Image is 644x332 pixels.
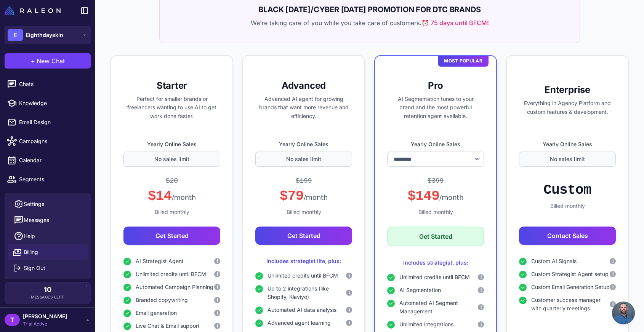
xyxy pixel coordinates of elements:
span: AI Segmentation [399,286,441,294]
span: Automated AI data analysis [268,306,336,314]
button: Get Started [123,227,220,245]
button: Messages [8,212,88,228]
span: Messages [24,216,49,224]
span: No sales limit [550,155,585,163]
a: Email Design [3,114,92,130]
div: Includes strategist, plus: [387,259,484,267]
span: Customer success manager with quarterly meetings [531,296,610,313]
span: ⏰ 75 days until BFCM! [421,18,489,27]
span: Knowledge [19,99,86,107]
span: No sales limit [286,155,321,163]
span: Trial Active [23,321,67,327]
span: Sign Out [24,264,45,272]
span: Segments [19,175,86,184]
span: Chats [19,80,86,88]
span: Messages Left [31,294,64,300]
span: Help [24,232,35,240]
span: i [217,310,218,316]
span: /month [439,193,463,201]
h3: Starter [123,80,220,92]
div: Most Popular [438,55,489,67]
img: Raleon Logo [5,6,61,15]
span: Unlimited credits until BFCM [136,270,206,278]
div: $79 [280,188,328,205]
span: i [349,319,350,326]
span: Automated AI Segment Management [399,299,478,316]
span: Billing [24,248,38,256]
span: AI Strategist Agent [136,257,184,265]
label: Yearly Online Sales [255,140,352,148]
span: i [217,271,218,278]
span: i [481,321,482,328]
span: Email generation [136,309,177,317]
a: Campaigns [3,133,92,149]
span: Advanced agent learning [268,319,331,327]
div: Billed monthly [519,202,616,210]
div: $20 [166,176,178,186]
h2: BLACK [DATE]/CYBER [DATE] PROMOTION FOR DTC BRANDS [169,4,570,15]
div: $399 [428,176,444,186]
p: We're taking care of you while you take care of customers. [169,18,570,27]
span: New Chat [37,56,65,65]
a: Calendar [3,152,92,168]
div: Includes strategist lite, plus: [255,257,352,265]
span: Up to 2 integrations (like Shopify, Klaviyo) [268,284,346,301]
span: No sales limit [154,155,189,163]
span: [PERSON_NAME] [23,312,67,321]
a: Raleon Logo [5,6,64,15]
span: Eighthdayskin [26,31,63,39]
span: i [612,271,614,278]
span: 10 [44,286,51,293]
a: Segments [3,171,92,187]
span: Calendar [19,156,86,164]
span: Custom Strategist Agent setup [531,270,609,278]
div: $14 [148,188,196,205]
div: Billed monthly [387,208,484,216]
div: E [8,29,23,41]
div: Billed monthly [123,208,220,216]
h3: Enterprise [519,84,616,96]
button: Get Started [387,227,484,246]
span: /month [172,193,196,201]
button: Get Started [255,227,352,245]
div: T [5,314,20,326]
p: Advanced AI agent for growing brands that want more revenue and efficiency. [255,95,352,121]
span: Settings [24,200,44,208]
span: Custom Email Generation Setup [531,283,610,291]
button: +New Chat [5,53,91,69]
p: AI Segmentation tunes to your brand and the most powerful retention agent available. [387,95,484,121]
span: Branded copywriting [136,296,188,304]
span: i [481,304,482,311]
p: Perfect for smaller brands or freelancers wanting to use AI to get work done faster. [123,95,220,121]
span: i [612,258,614,265]
span: i [349,272,350,279]
button: EEighthdayskin [5,26,91,44]
span: Unlimited credits until BFCM [399,273,470,281]
a: Help [8,228,88,244]
span: Live Chat & Email support [136,322,200,330]
button: Contact Sales [519,227,616,245]
label: Yearly Online Sales [123,140,220,148]
div: Custom [543,182,591,199]
a: Knowledge [3,95,92,111]
label: Yearly Online Sales [519,140,616,148]
span: + [31,56,35,65]
span: i [612,284,614,290]
span: Unlimited credits until BFCM [268,271,338,280]
span: i [217,297,218,303]
span: Custom AI Signals [531,257,577,265]
span: i [349,306,350,313]
span: i [217,322,218,329]
span: Automated Campaign Planning [136,283,213,291]
button: Sign Out [8,260,88,276]
a: Chats [3,76,92,92]
span: i [612,301,614,308]
div: Billed monthly [255,208,352,216]
label: Yearly Online Sales [387,140,484,148]
div: $149 [408,188,464,205]
div: $199 [296,176,312,186]
div: Open chat [612,302,635,324]
h3: Advanced [255,80,352,92]
span: i [481,287,482,294]
p: Everything in Agency Platform and custom features & development. [519,99,616,117]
